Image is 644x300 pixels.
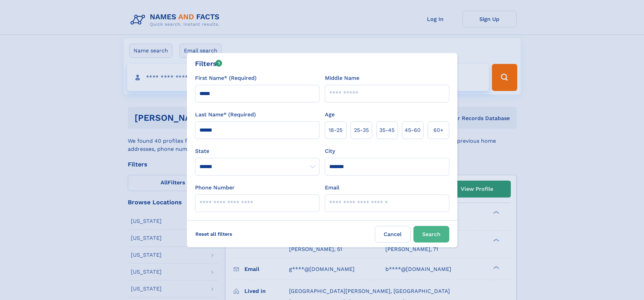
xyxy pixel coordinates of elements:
label: Email [325,184,339,192]
label: State [195,147,319,155]
label: Reset all filters [191,226,237,242]
label: First Name* (Required) [195,74,257,82]
label: Middle Name [325,74,359,82]
label: Age [325,111,335,119]
label: Phone Number [195,184,235,192]
div: Filters [195,59,222,69]
button: Search [413,226,449,243]
span: 60+ [433,126,444,134]
label: City [325,147,335,155]
label: Cancel [375,226,411,243]
span: 25‑35 [354,126,369,134]
label: Last Name* (Required) [195,111,256,119]
span: 45‑60 [405,126,421,134]
span: 35‑45 [379,126,395,134]
span: 18‑25 [329,126,342,134]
